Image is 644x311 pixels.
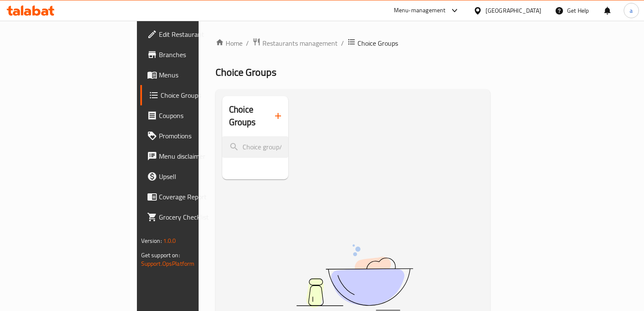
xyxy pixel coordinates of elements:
span: Menus [159,70,238,80]
span: Choice Groups [161,90,238,100]
a: Support.OpsPlatform [141,258,195,269]
div: Menu-management [394,6,446,16]
a: Grocery Checklist [140,207,245,227]
li: / [341,38,344,48]
h2: Choice Groups [229,103,268,129]
span: Upsell [159,171,238,182]
a: Coupons [140,105,245,126]
span: 1.0.0 [163,235,176,246]
span: Version: [141,235,162,246]
div: [GEOGRAPHIC_DATA] [486,6,541,15]
span: Choice Groups [357,38,398,48]
a: Choice Groups [140,85,245,105]
span: Get support on: [141,250,180,261]
span: Menu disclaimer [159,151,238,161]
span: Grocery Checklist [159,212,238,222]
span: Edit Restaurant [159,29,238,39]
a: Menu disclaimer [140,146,245,166]
span: Coverage Report [159,192,238,202]
a: Branches [140,44,245,65]
nav: breadcrumb [216,38,491,49]
span: Choice Groups [216,63,276,82]
span: Coupons [159,110,238,121]
input: search [222,136,289,158]
a: Coverage Report [140,187,245,207]
span: Restaurants management [262,38,338,48]
a: Edit Restaurant [140,24,245,44]
li: / [246,38,249,48]
a: Restaurants management [252,38,338,49]
span: Branches [159,50,238,60]
a: Promotions [140,126,245,146]
a: Upsell [140,166,245,187]
a: Menus [140,65,245,85]
span: a [630,6,633,15]
span: Promotions [159,131,238,141]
